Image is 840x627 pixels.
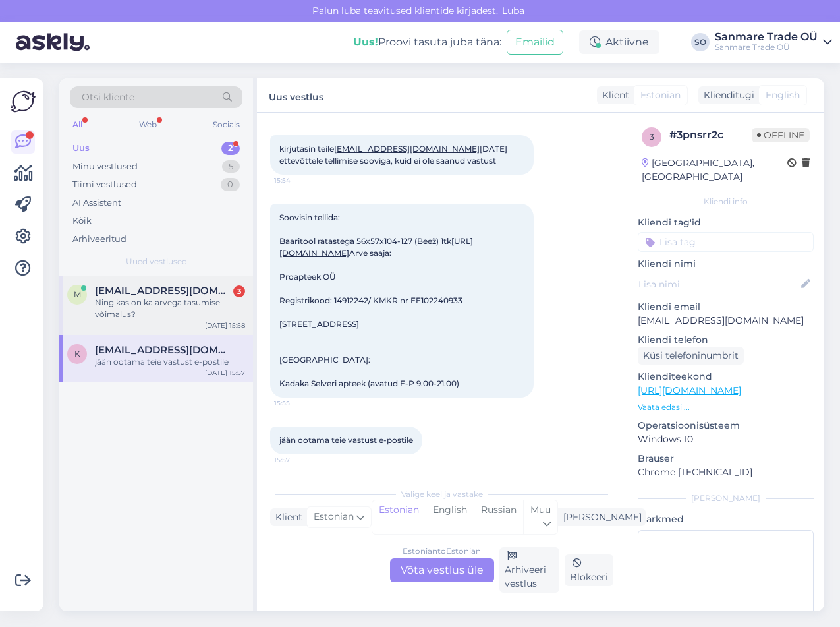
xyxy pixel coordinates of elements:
[715,32,818,42] div: Sanmare Trade OÜ
[691,33,710,51] div: SO
[233,285,245,297] div: 3
[205,368,245,378] div: [DATE] 15:57
[72,142,90,155] div: Uus
[372,500,426,534] div: Estonian
[95,356,245,368] div: jään ootama teie vastust e-postile
[498,5,528,16] span: Luba
[70,116,85,133] div: All
[638,300,814,314] p: Kliendi email
[274,398,323,408] span: 15:55
[74,349,80,359] span: k
[638,493,814,504] div: [PERSON_NAME]
[274,175,323,185] span: 15:54
[270,489,613,500] div: Valige keel ja vastake
[766,88,800,102] span: English
[638,216,814,229] p: Kliendi tag'id
[638,232,814,252] input: Lisa tag
[210,116,242,133] div: Socials
[270,510,302,524] div: Klient
[11,89,36,114] img: Askly Logo
[269,86,323,104] label: Uus vestlus
[597,88,629,102] div: Klient
[715,32,832,53] a: Sanmare Trade OÜSanmare Trade OÜ
[638,465,814,479] p: Chrome [TECHNICAL_ID]
[638,257,814,271] p: Kliendi nimi
[74,289,81,299] span: m
[638,512,814,526] p: Märkmed
[82,90,134,104] span: Otsi kliente
[638,384,741,396] a: [URL][DOMAIN_NAME]
[474,500,523,534] div: Russian
[95,285,232,297] span: merit.maekalle@valio.ee
[638,402,814,413] p: Vaata edasi ...
[126,256,187,268] span: Uued vestlused
[72,196,121,210] div: AI Assistent
[638,314,814,328] p: [EMAIL_ADDRESS][DOMAIN_NAME]
[698,88,754,102] div: Klienditugi
[507,30,563,55] button: Emailid
[638,433,814,446] p: Windows 10
[353,36,378,48] b: Uus!
[274,455,323,465] span: 15:57
[72,160,138,173] div: Minu vestlused
[530,504,551,516] span: Muu
[642,156,787,184] div: [GEOGRAPHIC_DATA], [GEOGRAPHIC_DATA]
[669,127,752,143] div: # 3pnsrr2c
[279,212,473,388] span: Soovisin tellida: Baaritool ratastega 56x57x104-127 (Beež) 1tk Arve saaja: Proapteek OÜ Registrik...
[558,510,642,524] div: [PERSON_NAME]
[314,510,354,524] span: Estonian
[426,500,474,534] div: English
[95,297,245,320] div: Ning kas on ka arvega tasumise võimalus?
[403,545,481,557] div: Estonian to Estonian
[638,277,798,291] input: Lisa nimi
[638,452,814,465] p: Brauser
[279,435,413,445] span: jään ootama teie vastust e-postile
[565,554,613,586] div: Blokeeri
[334,144,480,154] a: [EMAIL_ADDRESS][DOMAIN_NAME]
[390,558,494,582] div: Võta vestlus üle
[95,344,232,356] span: kadakarp@apotheka.ee
[221,142,240,155] div: 2
[638,196,814,208] div: Kliendi info
[72,214,92,227] div: Kõik
[579,30,659,54] div: Aktiivne
[638,347,744,365] div: Küsi telefoninumbrit
[752,128,810,142] span: Offline
[638,419,814,433] p: Operatsioonisüsteem
[279,144,509,165] span: kirjutasin teile [DATE] ettevõttele tellimise sooviga, kuid ei ole saanud vastust
[640,88,681,102] span: Estonian
[353,34,501,50] div: Proovi tasuta juba täna:
[221,178,240,191] div: 0
[205,320,245,330] div: [DATE] 15:58
[499,547,560,593] div: Arhiveeri vestlus
[72,178,137,191] div: Tiimi vestlused
[715,42,818,53] div: Sanmare Trade OÜ
[136,116,159,133] div: Web
[650,132,654,142] span: 3
[638,370,814,384] p: Klienditeekond
[222,160,240,173] div: 5
[72,233,126,246] div: Arhiveeritud
[638,333,814,347] p: Kliendi telefon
